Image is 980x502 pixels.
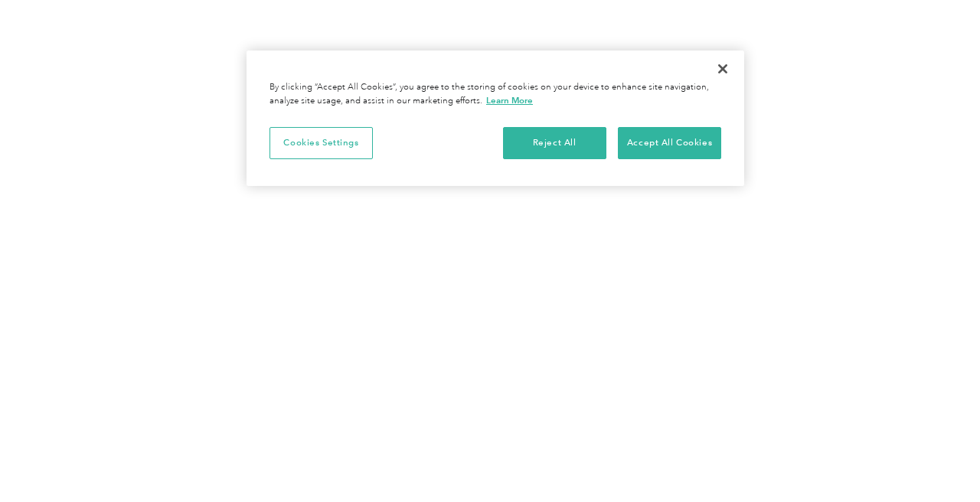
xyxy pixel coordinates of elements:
a: More information about your privacy, opens in a new tab [486,95,533,106]
button: Reject All [503,127,606,159]
div: Cookie banner [247,51,744,186]
div: Privacy [247,51,744,186]
button: Cookies Settings [269,127,373,159]
button: Accept All Cookies [618,127,721,159]
div: By clicking “Accept All Cookies”, you agree to the storing of cookies on your device to enhance s... [269,81,721,108]
button: Close [706,52,740,86]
